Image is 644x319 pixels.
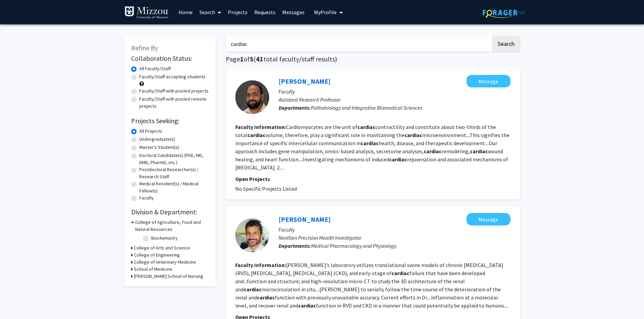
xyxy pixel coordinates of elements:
a: Projects [224,0,251,24]
b: Faculty Information: [235,262,286,268]
fg-read-more: [PERSON_NAME]’s laboratory utilizes translational swine models of chronic [MEDICAL_DATA] (RVD), [... [235,262,508,309]
a: Search [196,0,224,24]
span: Refine By [131,44,158,52]
b: cardiac [361,140,379,147]
p: NextGen Precision Health Investigator [279,234,510,242]
label: All Faculty/Staff [139,65,171,72]
label: Medical Resident(s) / Medical Fellow(s) [139,180,209,194]
button: Message Alejandro Chade [467,213,510,225]
b: cardiac [357,124,375,130]
label: All Projects [139,128,162,135]
h3: College of Arts and Science [134,244,190,251]
label: Faculty/Staff with posted projects [139,87,209,95]
label: Faculty/Staff with posted remote projects [139,96,209,110]
h2: Collaboration Status: [131,54,209,62]
b: cardiac [470,148,488,155]
label: Biochemistry [151,235,178,242]
span: Pathobiology and Integrative Biomedical Sciences [311,104,422,111]
label: Faculty [139,194,154,202]
h3: College of Engineering [134,251,180,259]
p: Assistant Research Professor [279,96,510,104]
fg-read-more: Cardiomyocytes are the unit of contractility and constitute about two-thirds of the total volume,... [235,124,509,171]
span: 1 [240,55,244,63]
h1: Page of ( total faculty/staff results) [226,55,520,63]
a: [PERSON_NAME] [279,77,331,85]
label: Master's Student(s) [139,144,179,151]
button: Search [492,36,520,52]
h3: School of Medicine [134,266,172,273]
span: My Profile [314,9,337,16]
button: Message Perwez Alam [467,75,510,87]
iframe: Chat [5,289,29,314]
label: Postdoctoral Researcher(s) / Research Staff [139,166,209,180]
b: cardiac [424,148,442,155]
h2: Projects Seeking: [131,117,209,125]
img: University of Missouri Logo [124,6,168,20]
b: cardiac [247,132,265,138]
b: cardiac [298,302,316,309]
p: Faculty [279,87,510,96]
span: No Specific Projects Listed [235,185,297,192]
p: Faculty [279,225,510,234]
b: Departments: [279,104,311,111]
a: [PERSON_NAME] [279,215,331,223]
a: Requests [251,0,279,24]
h3: College of Veterinary Medicine [134,259,196,266]
img: ForagerOne Logo [483,7,525,18]
span: 5 [250,55,254,63]
b: cardiac [389,156,407,163]
h3: College of Agriculture, Food and Natural Resources [135,219,209,233]
b: Faculty Information: [235,124,286,130]
input: Search Keywords [226,36,491,52]
h2: Division & Department: [131,208,209,216]
b: cardiac [257,294,275,301]
label: Doctoral Candidate(s) (PhD, MD, DMD, PharmD, etc.) [139,152,209,166]
span: Medical Pharmacology and Physiology [311,242,397,249]
h3: [PERSON_NAME] School of Nursing [134,273,203,280]
p: Open Projects [235,175,510,183]
b: Departments: [279,242,311,249]
a: Home [175,0,196,24]
b: cardiac [244,286,262,293]
label: Undergraduate(s) [139,136,175,143]
span: 41 [256,55,263,63]
label: Faculty/Staff accepting students [139,73,206,80]
b: cardiac [404,132,422,138]
b: cardiac [391,270,409,276]
a: Messages [279,0,308,24]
